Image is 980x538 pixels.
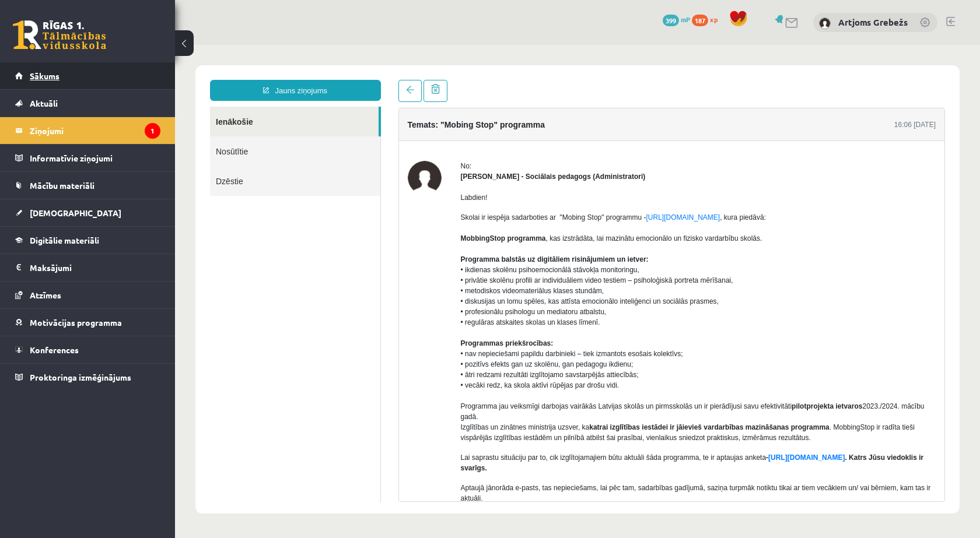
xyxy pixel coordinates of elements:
[35,35,206,56] a: Jauns ziņojums
[286,116,761,126] div: No:
[15,172,160,199] a: Mācību materiāli
[233,75,370,85] h4: Temats: "Mobing Stop" programma
[233,116,267,150] img: Dagnija Gaubšteina - Sociālais pedagogs
[15,309,160,336] a: Motivācijas programma
[30,235,99,245] span: Digitālie materiāli
[838,16,908,28] a: Artjoms Grebežs
[35,62,204,92] a: Ienākošie
[30,71,60,81] span: Sākums
[15,90,160,117] a: Aktuāli
[30,372,131,382] span: Proktoringa izmēģinājums
[15,145,160,171] a: Informatīvie ziņojumi
[663,15,690,24] a: 399 mP
[719,75,761,85] div: 16:06 [DATE]
[30,344,79,355] span: Konferences
[15,199,160,226] a: [DEMOGRAPHIC_DATA]
[617,357,687,365] b: pilotprojekta ietvaros
[286,294,379,303] b: Programmas priekšrocības:
[593,409,670,417] a: [URL][DOMAIN_NAME]
[663,15,679,26] span: 399
[692,15,723,24] a: 187 xp
[15,336,160,363] a: Konferences
[286,407,761,428] p: Lai saprastu situāciju par to, cik izglītojamajiem būtu aktuāli šāda programma, te ir aptaujas an...
[471,168,545,177] a: [URL][DOMAIN_NAME]
[15,254,160,281] a: Maksājumi
[15,62,160,89] a: Sākums
[15,117,160,144] a: Ziņojumi1
[286,147,761,158] p: Labdien!
[30,117,160,144] legend: Ziņojumi
[681,15,690,24] span: mP
[30,254,160,281] legend: Maksājumi
[30,145,160,171] legend: Informatīvie ziņojumi
[286,438,761,459] p: Aptaujā jānorāda e-pasts, tas nepieciešams, lai pēc tam, sadarbības gadījumā, saziņa turpmāk noti...
[30,317,122,328] span: Motivācijas programma
[692,15,708,26] span: 187
[35,92,205,121] a: Nosūtītie
[286,189,371,198] b: MobbingStop programma
[414,378,654,386] b: katrai izglītības iestādei ir jāievieš vardarbības mazināšanas programma
[15,227,160,254] a: Digitālie materiāli
[30,180,94,191] span: Mācību materiāli
[15,282,160,308] a: Atzīmes
[30,208,121,218] span: [DEMOGRAPHIC_DATA]
[819,17,831,29] img: Artjoms Grebežs
[30,290,61,300] span: Atzīmes
[35,121,205,151] a: Dzēstie
[145,123,160,139] i: 1
[15,364,160,391] a: Proktoringa izmēģinājums
[30,98,58,108] span: Aktuāli
[13,20,106,50] a: Rīgas 1. Tālmācības vidusskola
[286,167,761,398] p: Skolai ir iespēja sadarboties ar "Mobing Stop" programmu - , kura piedāvā: , kas izstrādāta, lai ...
[286,128,471,136] strong: [PERSON_NAME] - Sociālais pedagogs (Administratori)
[710,15,717,24] span: xp
[286,210,474,219] b: Programma balstās uz digitāliem risinājumiem un ietver:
